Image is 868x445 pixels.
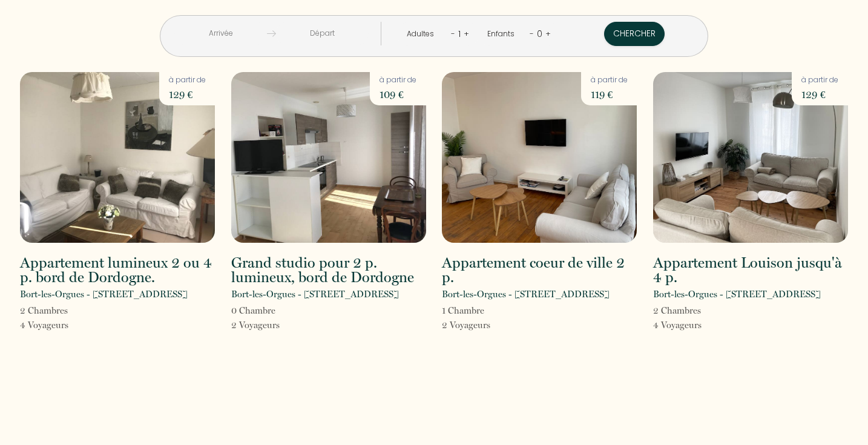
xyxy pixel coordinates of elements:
[20,255,215,285] h2: Appartement lumineux 2 ou 4 p. bord de Dordogne.
[698,320,702,331] span: s
[64,305,68,316] span: s
[697,305,701,316] span: s
[20,72,215,243] img: rental-image
[451,28,455,39] a: -
[442,318,490,332] p: 2 Voyageur
[442,255,637,285] h2: Appartement coeur de ville 2 p.
[231,255,426,285] h2: Grand studio pour 2 p. lumineux, bord de Dordogne
[801,74,838,86] p: à partir de
[653,287,821,302] p: Bort-les-Orgues - [STREET_ADDRESS]
[169,74,206,86] p: à partir de
[604,22,665,46] button: Chercher
[464,28,469,39] a: +
[65,320,68,331] span: s
[545,28,551,39] a: +
[169,86,206,103] p: 129 €
[380,74,416,86] p: à partir de
[231,72,426,243] img: rental-image
[455,24,464,44] div: 1
[530,28,534,39] a: -
[801,86,838,103] p: 129 €
[591,86,628,103] p: 119 €
[442,72,637,243] img: rental-image
[380,86,416,103] p: 109 €
[487,28,519,40] div: Enfants
[231,303,280,318] p: 0 Chambre
[20,318,68,332] p: 4 Voyageur
[407,28,438,40] div: Adultes
[231,287,399,302] p: Bort-les-Orgues - [STREET_ADDRESS]
[276,320,280,331] span: s
[20,303,68,318] p: 2 Chambre
[487,320,490,331] span: s
[442,287,610,302] p: Bort-les-Orgues - [STREET_ADDRESS]
[20,287,188,302] p: Bort-les-Orgues - [STREET_ADDRESS]
[267,29,276,38] img: guests
[653,303,702,318] p: 2 Chambre
[276,22,369,45] input: Départ
[174,22,267,45] input: Arrivée
[653,318,702,332] p: 4 Voyageur
[442,303,490,318] p: 1 Chambre
[653,72,848,243] img: rental-image
[591,74,628,86] p: à partir de
[231,318,280,332] p: 2 Voyageur
[534,24,545,44] div: 0
[653,255,848,285] h2: Appartement Louison jusqu'à 4 p.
